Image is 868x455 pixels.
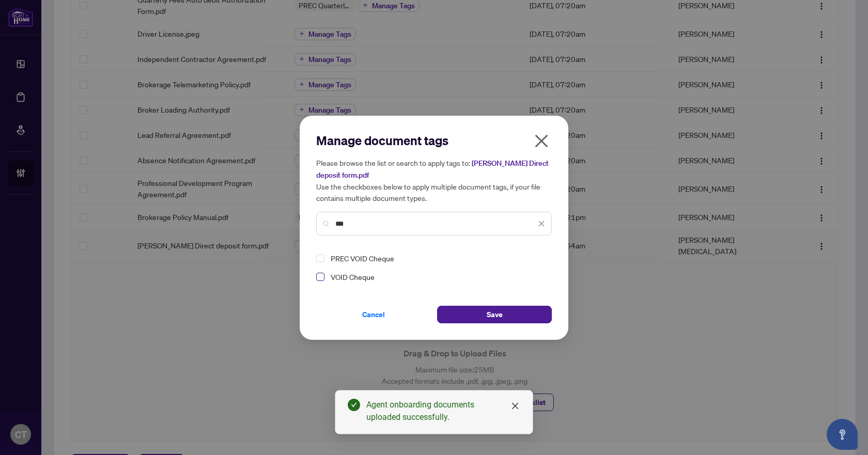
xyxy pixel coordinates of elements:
[316,157,552,203] h5: Please browse the list or search to apply tags to: Use the checkboxes below to apply multiple doc...
[533,133,550,149] span: close
[316,132,552,149] h2: Manage document tags
[487,306,503,323] span: Save
[316,254,324,262] span: Select PREC VOID Cheque
[316,306,431,323] button: Cancel
[316,273,324,281] span: Select VOID Cheque
[331,252,394,264] span: PREC VOID Cheque
[327,252,546,264] span: PREC VOID Cheque
[327,271,546,283] span: VOID Cheque
[316,159,549,180] span: [PERSON_NAME] Direct deposit form.pdf
[511,402,519,410] span: close
[827,419,858,450] button: Open asap
[348,399,360,411] span: check-circle
[509,400,521,412] a: Close
[362,306,385,323] span: Cancel
[437,306,552,323] button: Save
[538,220,545,227] span: close
[331,271,375,283] span: VOID Cheque
[366,399,520,423] div: Agent onboarding documents uploaded successfully.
